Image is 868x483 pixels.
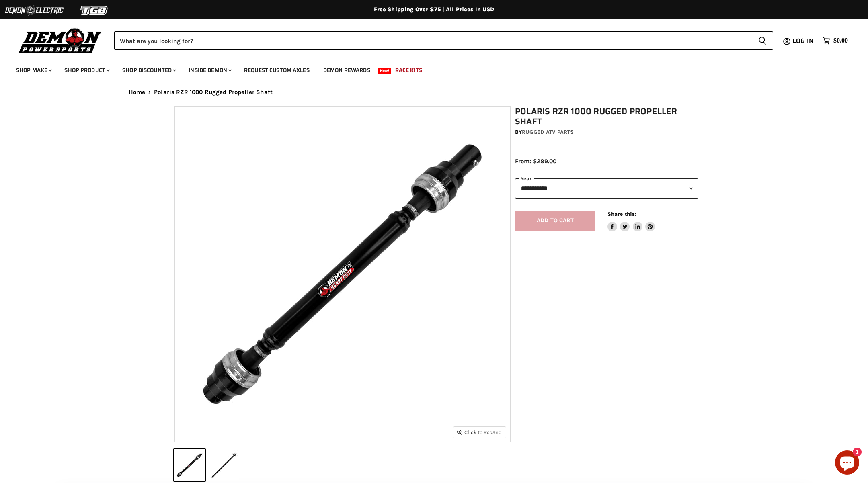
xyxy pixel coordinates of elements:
a: Home [129,89,146,96]
a: Rugged ATV Parts [522,129,574,135]
div: by [515,128,698,137]
img: IMAGE [175,107,510,442]
h1: Polaris RZR 1000 Rugged Propeller Shaft [515,106,698,127]
input: Search [114,31,752,50]
button: Click to expand [453,427,506,438]
button: IMAGE thumbnail [174,449,205,481]
aside: Share this: [607,211,655,232]
a: Race Kits [389,62,428,78]
inbox-online-store-chat: Shopify online store chat [833,450,862,477]
img: Demon Electric Logo 2 [4,3,64,18]
a: Inside Demon [183,62,236,78]
span: Click to expand [457,429,502,435]
a: Log in [789,37,819,45]
nav: Breadcrumbs [113,89,756,96]
a: Request Custom Axles [238,62,316,78]
span: New! [378,68,392,74]
button: Search [752,31,773,50]
form: Product [114,31,773,50]
ul: Main menu [10,59,846,78]
div: Free Shipping Over $75 | All Prices In USD [113,6,756,13]
img: Demon Powersports [16,26,104,55]
a: Shop Discounted [116,62,181,78]
img: TGB Logo 2 [64,3,125,18]
button: IMAGE thumbnail [208,449,240,481]
span: Polaris RZR 1000 Rugged Propeller Shaft [154,89,273,96]
select: year [515,178,698,198]
span: Log in [792,36,814,46]
a: Shop Make [10,62,57,78]
span: Share this: [607,211,636,217]
span: $0.00 [833,37,848,45]
a: $0.00 [819,35,852,47]
a: Shop Product [58,62,115,78]
a: Demon Rewards [317,62,376,78]
span: From: $289.00 [515,158,556,165]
